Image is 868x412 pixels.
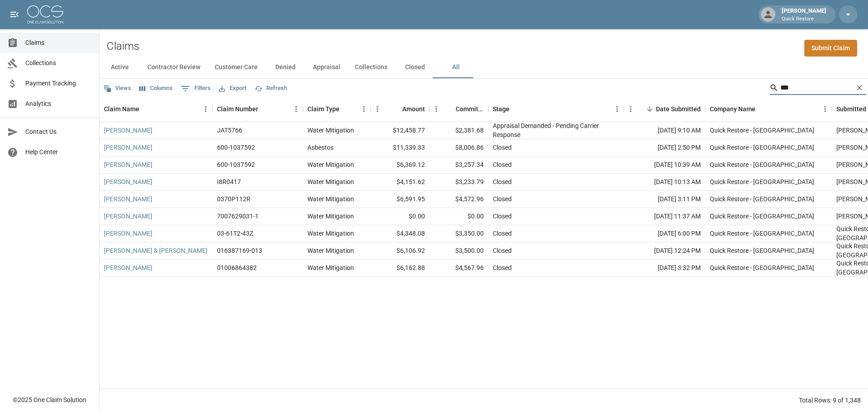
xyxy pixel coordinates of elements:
[371,122,429,139] div: $12,458.77
[624,122,705,139] div: [DATE] 9:10 AM
[104,246,208,255] a: [PERSON_NAME] & [PERSON_NAME]
[99,57,140,78] button: Active
[307,126,354,135] div: Water Mitigation
[217,246,262,255] div: 016387169-013
[493,263,512,272] div: Closed
[252,81,289,95] button: Refresh
[307,143,334,152] div: Asbestos
[624,260,705,277] div: [DATE] 3:32 PM
[104,263,152,272] a: [PERSON_NAME]
[710,229,814,238] div: Quick Restore - Tucson
[217,177,241,186] div: I8R0417
[371,174,429,191] div: $4,151.62
[307,96,340,122] div: Claim Type
[710,263,814,272] div: Quick Restore - Tucson
[782,15,826,23] p: Quick Restore
[217,96,258,122] div: Claim Number
[624,139,705,156] div: [DATE] 2:50 PM
[217,160,255,169] div: 600-1037592
[624,156,705,174] div: [DATE] 10:39 AM
[104,212,152,221] a: [PERSON_NAME]
[395,57,435,78] button: Closed
[710,246,814,255] div: Quick Restore - Tucson
[307,263,354,272] div: Water Mitigation
[493,212,512,221] div: Closed
[429,96,488,122] div: Committed Amount
[104,160,152,169] a: [PERSON_NAME]
[217,212,259,221] div: 7007629031-1
[710,194,814,204] div: Quick Restore - Tucson
[429,139,488,156] div: $8,006.86
[25,79,92,88] span: Payment Tracking
[493,177,512,186] div: Closed
[643,103,656,115] button: Sort
[624,242,705,260] div: [DATE] 12:24 PM
[104,177,152,186] a: [PERSON_NAME]
[25,99,92,109] span: Analytics
[217,143,255,152] div: 600-1037592
[371,96,429,122] div: Amount
[25,38,92,47] span: Claims
[488,96,624,122] div: Stage
[371,156,429,174] div: $6,369.12
[5,5,24,24] button: open drawer
[624,191,705,208] div: [DATE] 3:11 PM
[509,103,522,115] button: Sort
[212,96,303,122] div: Claim Number
[307,212,354,221] div: Water Mitigation
[769,81,866,97] div: Search
[303,96,371,122] div: Claim Type
[624,102,637,116] button: Menu
[610,102,624,116] button: Menu
[710,143,814,152] div: Quick Restore - Tucson
[710,96,755,122] div: Company Name
[853,81,866,95] button: Clear
[25,127,92,137] span: Contact Us
[217,194,250,204] div: 0370P112R
[104,96,139,122] div: Claim Name
[429,102,443,116] button: Menu
[456,96,484,122] div: Committed Amount
[307,194,354,204] div: Water Mitigation
[307,177,354,186] div: Water Mitigation
[265,57,306,78] button: Denied
[348,57,395,78] button: Collections
[99,57,868,78] div: dynamic tabs
[799,396,861,405] div: Total Rows: 9 of 1,348
[624,208,705,225] div: [DATE] 11:37 AM
[624,225,705,242] div: [DATE] 6:00 PM
[179,81,213,96] button: Show filters
[199,102,212,116] button: Menu
[493,194,512,204] div: Closed
[429,242,488,260] div: $3,500.00
[307,246,354,255] div: Water Mitigation
[306,57,348,78] button: Appraisal
[107,40,139,53] h2: Claims
[25,58,92,68] span: Collections
[25,147,92,157] span: Help Center
[429,156,488,174] div: $3,257.34
[429,122,488,139] div: $2,381.68
[705,96,832,122] div: Company Name
[429,225,488,242] div: $3,350.00
[371,242,429,260] div: $6,106.92
[217,229,253,238] div: 03-61T2-43Z
[140,57,208,78] button: Contractor Review
[804,40,857,57] a: Submit Claim
[624,96,705,122] div: Date Submitted
[371,139,429,156] div: $11,339.33
[493,229,512,238] div: Closed
[710,160,814,169] div: Quick Restore - Tucson
[137,81,175,95] button: Select columns
[778,6,830,23] div: [PERSON_NAME]
[357,102,371,116] button: Menu
[371,260,429,277] div: $6,162.88
[429,191,488,208] div: $4,572.96
[27,5,63,24] img: ocs-logo-white-transparent.png
[710,126,814,135] div: Quick Restore - Tucson
[493,96,509,122] div: Stage
[217,126,242,135] div: JAT5766
[289,102,303,116] button: Menu
[101,81,133,95] button: Views
[710,212,814,221] div: Quick Restore - Tucson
